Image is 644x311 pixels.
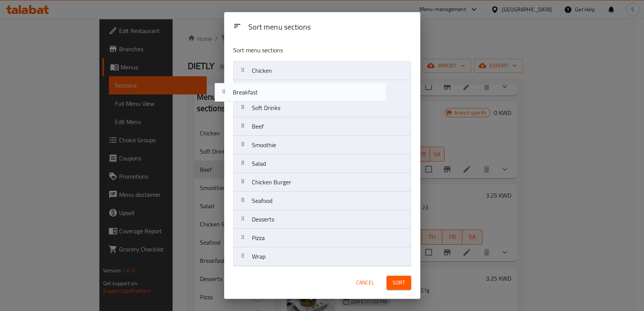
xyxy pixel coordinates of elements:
span: Sort [393,278,405,287]
p: Sort menu sections [233,46,374,55]
span: Cancel [356,278,374,287]
div: Sort menu sections [245,19,414,36]
button: Cancel [353,276,377,290]
button: Sort [386,276,411,290]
